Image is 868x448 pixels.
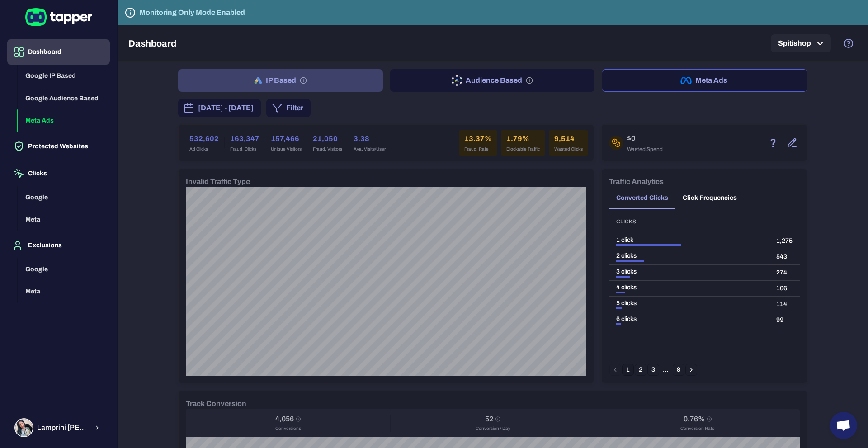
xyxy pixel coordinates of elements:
span: Wasted Clicks [554,146,583,152]
button: Go to page 2 [635,364,646,376]
h6: 52 [485,415,493,424]
h6: 163,347 [230,133,259,144]
button: Google IP Based [18,65,110,87]
td: 1,275 [769,233,800,249]
svg: Conversions [296,416,301,422]
span: Ad Clicks [189,146,219,152]
button: Exclusions [7,233,110,258]
td: 114 [769,296,800,312]
button: Google [18,186,110,209]
button: Meta [18,280,110,303]
span: Unique Visitors [271,146,302,152]
svg: Audience based: Search, Display, Shopping, Video Performance Max, Demand Generation [526,77,533,84]
div: 4 clicks [616,283,762,292]
h6: 157,466 [271,133,302,144]
td: 274 [769,264,800,280]
h6: Invalid Traffic Type [186,176,250,187]
button: Estimation based on the quantity of invalid click x cost-per-click. [765,135,781,151]
a: Google IP Based [18,71,110,79]
a: Google [18,264,110,272]
a: Protected Websites [7,142,110,150]
button: Protected Websites [7,134,110,159]
a: Exclusions [7,241,110,249]
button: Go to next page [685,364,697,376]
div: 1 click [616,236,762,244]
button: Lamprini ReppaLamprini [PERSON_NAME] [7,415,110,441]
span: Lamprini [PERSON_NAME] [37,423,88,432]
button: [DATE] - [DATE] [178,99,261,117]
div: 3 clicks [616,268,762,276]
button: page 1 [622,364,634,376]
svg: Conversion Rate [707,416,712,422]
svg: Conversion / Day [495,416,500,422]
h6: 3.38 [354,133,386,144]
span: Conversions [275,425,301,432]
button: Audience Based [390,69,595,92]
h6: 4,056 [275,415,294,424]
button: Filter [266,99,311,117]
button: Converted Clicks [609,187,675,209]
button: Meta Ads [602,69,807,92]
img: Lamprini Reppa [15,419,33,436]
h6: 1.79% [506,133,540,144]
td: 543 [769,249,800,264]
button: Dashboard [7,39,110,65]
div: … [660,366,672,374]
th: Clicks [609,211,769,233]
span: [DATE] - [DATE] [198,103,254,113]
a: Google [18,193,110,200]
span: Avg. Visits/User [354,146,386,152]
button: Go to page 3 [647,364,659,376]
span: Wasted Spend [627,146,663,153]
button: Meta Ads [18,109,110,132]
div: 2 clicks [616,252,762,260]
a: Meta [18,287,110,295]
div: 5 clicks [616,299,762,307]
button: Click Frequencies [675,187,744,209]
a: Clicks [7,169,110,177]
h6: 0.76% [684,415,705,424]
a: Dashboard [7,47,110,55]
h5: Dashboard [128,38,176,49]
span: Fraud. Rate [464,146,492,152]
h6: 532,602 [189,133,219,144]
h6: $0 [627,133,663,144]
button: Spitishop [771,34,831,52]
h6: 9,514 [554,133,583,144]
td: 99 [769,312,800,328]
nav: pagination navigation [609,364,698,376]
div: Ανοιχτή συνομιλία [830,412,857,439]
h6: Track Conversion [186,398,246,409]
span: Blockable Traffic [506,146,540,152]
a: Meta [18,215,110,223]
button: Clicks [7,161,110,186]
svg: Tapper is not blocking any fraudulent activity for this domain [125,7,136,18]
button: Meta [18,208,110,231]
button: Google [18,258,110,281]
h6: 13.37% [464,133,492,144]
h6: Traffic Analytics [609,176,664,187]
a: Meta Ads [18,116,110,124]
button: Google Audience Based [18,87,110,110]
span: Conversion / Day [476,425,510,432]
a: Google Audience Based [18,94,110,101]
h6: 21,050 [313,133,342,144]
div: 6 clicks [616,315,762,323]
td: 166 [769,280,800,296]
button: Go to page 8 [673,364,684,376]
span: Conversion Rate [680,425,715,432]
span: Fraud. Clicks [230,146,259,152]
span: Fraud. Visitors [313,146,342,152]
button: IP Based [178,69,383,92]
h6: Monitoring Only Mode Enabled [139,7,245,18]
svg: IP based: Search, Display, and Shopping. [300,77,307,84]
